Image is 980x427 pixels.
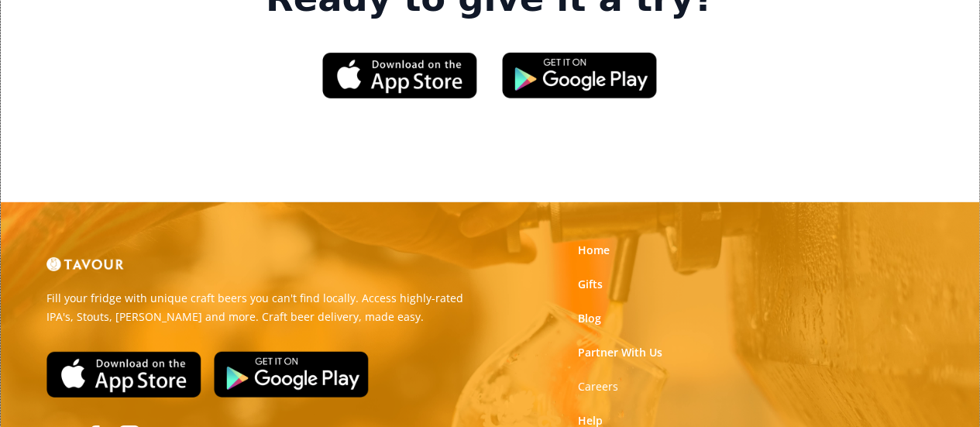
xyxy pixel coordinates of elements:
a: Careers [577,379,617,394]
p: Fill your fridge with unique craft beers you can't find locally. Access highly-rated IPA's, Stout... [46,289,479,326]
a: Home [577,243,609,258]
a: Partner With Us [577,345,662,360]
a: Blog [577,311,600,326]
a: Gifts [577,277,602,292]
strong: Careers [577,379,617,394]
